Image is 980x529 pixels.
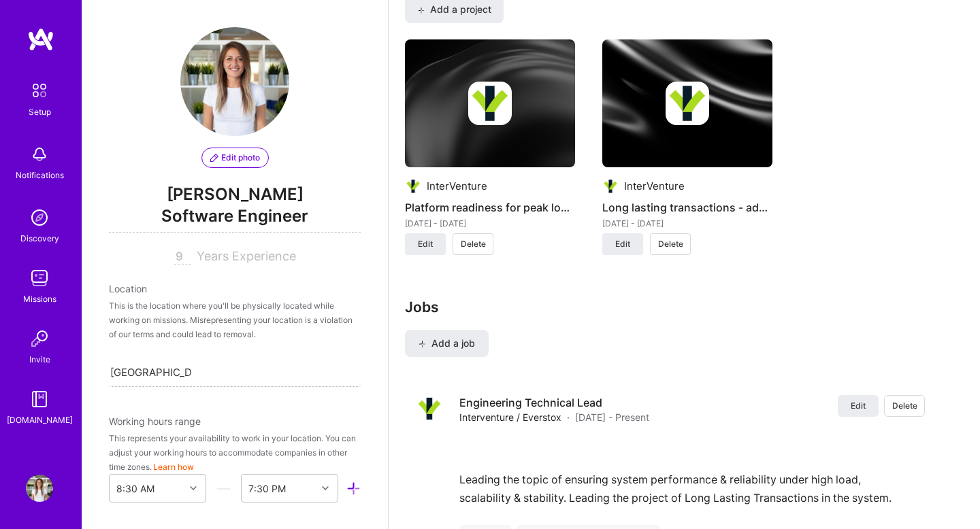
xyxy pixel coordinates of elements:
[405,39,575,167] img: cover
[26,204,53,231] img: discovery
[615,238,630,250] span: Edit
[7,413,73,427] div: [DOMAIN_NAME]
[322,485,329,492] i: icon Chevron
[210,152,260,164] span: Edit photo
[197,249,296,263] span: Years Experience
[602,178,619,194] img: Company logo
[405,298,936,315] h3: Jobs
[26,264,53,292] img: teamwork
[419,340,426,347] i: icon PlusBlack
[650,233,691,255] button: Delete
[174,249,191,265] input: XX
[418,238,433,250] span: Edit
[153,460,194,474] button: Learn how
[602,199,772,216] h4: Long lasting transactions - addressing current & mitigating future issues
[29,105,51,119] div: Setup
[26,386,53,413] img: guide book
[884,395,925,417] button: Delete
[405,330,489,357] button: Add a job
[248,481,286,496] div: 7:30 PM
[658,238,683,250] span: Delete
[109,415,201,427] span: Working hours range
[838,395,879,417] button: Edit
[216,481,231,496] i: icon HorizontalInLineDivider
[417,7,425,14] i: icon PlusBlack
[201,148,269,168] button: Edit photo
[459,395,649,410] h4: Engineering Technical Lead
[453,233,493,255] button: Delete
[405,199,575,216] h4: Platform readiness for peak load seasons
[26,325,53,352] img: Invite
[109,281,361,296] div: Location
[109,298,361,341] div: This is the location where you'll be physically located while working on missions. Misrepresentin...
[190,485,197,492] i: icon Chevron
[567,410,570,424] span: ·
[468,82,512,125] img: Company logo
[22,475,56,502] a: User Avatar
[109,184,361,205] span: [PERSON_NAME]
[27,27,54,52] img: logo
[109,431,361,474] div: This represents your availability to work in your location. You can adjust your working hours to ...
[892,400,917,411] span: Delete
[575,410,649,424] span: [DATE] - Present
[210,154,218,162] i: icon PencilPurple
[459,410,561,424] span: Interventure / Everstox
[405,178,421,194] img: Company logo
[602,39,772,167] img: cover
[602,216,772,231] div: [DATE] - [DATE]
[602,233,643,255] button: Edit
[461,238,486,250] span: Delete
[851,400,866,411] span: Edit
[417,3,491,16] span: Add a project
[16,168,64,182] div: Notifications
[29,352,50,366] div: Invite
[427,179,487,193] div: InterVenture
[26,475,53,502] img: User Avatar
[405,216,575,231] div: [DATE] - [DATE]
[25,76,54,105] img: setup
[23,292,56,306] div: Missions
[26,141,53,168] img: bell
[666,82,709,125] img: Company logo
[405,233,446,255] button: Edit
[419,337,475,350] span: Add a job
[624,179,685,193] div: InterVenture
[180,27,289,136] img: User Avatar
[20,231,59,245] div: Discovery
[416,395,443,422] img: Company logo
[109,205,361,233] span: Software Engineer
[116,481,154,496] div: 8:30 AM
